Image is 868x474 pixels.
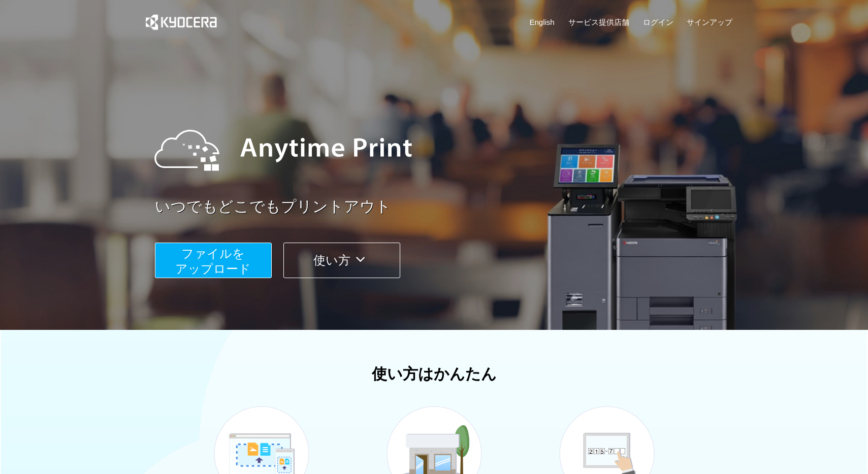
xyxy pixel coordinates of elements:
span: ファイルを ​​アップロード [175,247,251,276]
button: ファイルを​​アップロード [155,243,272,278]
a: いつでもどこでもプリントアウト [155,196,739,218]
a: ログイン [643,17,673,27]
a: サービス提供店舗 [568,17,629,27]
a: English [530,17,555,27]
a: サインアップ [687,17,732,27]
button: 使い方 [283,243,400,278]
